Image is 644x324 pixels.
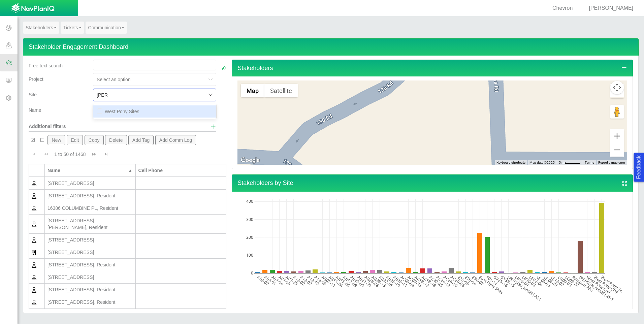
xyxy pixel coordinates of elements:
[45,215,136,234] td: 16435 ST PAUL ST, Resident
[11,3,55,14] img: UrbanGroupSolutionsTheme$USG_Images$logo.png
[105,135,127,145] button: Delete
[29,124,66,129] span: Additional filters
[210,123,216,131] a: Show additional filters
[29,284,45,296] td: Stakeholder
[241,84,264,97] button: Show street map
[45,296,136,309] td: 3225 E 160TH AVE, Resident
[232,174,633,192] h4: Stakeholders by Site
[45,164,136,177] th: Name
[47,261,133,268] div: [STREET_ADDRESS], Resident
[47,217,133,231] div: [STREET_ADDRESS][PERSON_NAME], Resident
[29,215,45,234] td: Stakeholder
[138,167,224,174] div: Cell Phone
[45,271,136,284] td: 2541 E 163RD PL, Resident
[32,250,36,255] img: CRM_Stakeholders$CRM_Images$building_regular.svg
[47,236,133,243] div: [STREET_ADDRESS]
[32,222,36,227] img: CRM_Stakeholders$CRM_Images$user_regular.svg
[45,190,136,202] td: 16384 FILLMORE ST, Resident
[610,129,624,143] button: Zoom in
[47,274,133,281] div: [STREET_ADDRESS]
[29,92,37,97] span: Site
[32,237,36,243] img: CRM_Stakeholders$CRM_Images$user_regular.svg
[32,181,36,186] img: CRM_Stakeholders$CRM_Images$user_regular.svg
[581,4,636,12] div: [PERSON_NAME]
[552,5,573,11] span: Chevron
[45,234,136,246] td: 16790 YORK ST, Resident
[136,164,227,177] th: Cell Phone
[29,246,45,259] td: Organization
[85,135,104,145] button: Copy
[61,22,84,34] a: Tickets
[557,160,583,165] button: Map Scale: 5 m per 44 pixels
[32,193,36,199] img: CRM_Stakeholders$CRM_Images$user_regular.svg
[598,161,625,164] a: Report a map error
[496,160,525,165] button: Keyboard shortcuts
[47,299,133,305] div: [STREET_ADDRESS], Resident
[155,135,196,145] button: Add Comm Log
[610,143,624,157] button: Zoom out
[86,22,127,34] a: Communication
[29,190,45,202] td: Stakeholder
[23,22,59,34] a: Stakeholders
[610,81,624,94] button: Map camera controls
[47,286,133,293] div: [STREET_ADDRESS], Resident
[29,63,63,68] span: Free text search
[47,180,133,187] div: [STREET_ADDRESS]
[45,284,136,296] td: 2980 E 165TH AVE, Resident
[29,271,45,284] td: Stakeholder
[610,105,624,119] button: Drag Pegman onto the map to open Street View
[128,135,154,145] button: Add Tag
[128,168,133,173] span: ▲
[239,156,261,165] a: Open this area in Google Maps (opens a new window)
[232,76,633,169] div: Stakeholders
[29,202,45,215] td: Stakeholder
[29,177,45,190] td: Stakeholder
[239,156,261,165] img: Google
[222,65,226,72] a: Clear Filters
[29,107,41,113] span: Name
[264,84,298,97] button: Show satellite imagery
[101,148,111,161] button: Go to last page
[232,60,633,77] h4: Stakeholders
[47,135,65,145] button: New
[47,192,133,199] div: [STREET_ADDRESS], Resident
[89,148,99,161] button: Go to next page
[622,180,628,188] a: View full screen
[29,76,43,82] span: Project
[32,262,36,268] img: CRM_Stakeholders$CRM_Images$user_regular.svg
[93,105,216,118] div: West Pony Sites
[29,309,45,321] td: Organization
[29,234,45,246] td: Stakeholder
[47,205,133,212] div: 16386 COLUMBINE PL, Resident
[67,135,83,145] button: Edit
[23,38,639,56] h4: Stakeholder Engagement Dashboard
[52,151,88,160] div: 1 to 50 of 1468
[29,148,226,161] div: Pagination
[32,275,36,280] img: CRM_Stakeholders$CRM_Images$user_regular.svg
[634,153,644,182] button: Feedback
[45,202,136,215] td: 16386 COLUMBINE PL, Resident
[45,177,136,190] td: 16353 FILLMORE ST, Resident
[47,249,133,256] div: [STREET_ADDRESS]
[559,161,565,164] span: 5 m
[589,5,633,11] span: [PERSON_NAME]
[585,161,594,164] a: Terms (opens in new tab)
[29,118,88,130] div: Additional filters
[45,259,136,271] td: 2531 E 165TH AVE, Resident
[32,206,36,211] img: CRM_Stakeholders$CRM_Images$user_regular.svg
[529,161,555,164] span: Map data ©2025
[45,309,136,321] td: 8 NORTH, LLC
[45,246,136,259] td: 2304 CLARINDA AVE
[47,167,126,174] div: Name
[29,296,45,309] td: Stakeholder
[32,300,36,305] img: CRM_Stakeholders$CRM_Images$user_regular.svg
[32,287,36,293] img: CRM_Stakeholders$CRM_Images$user_regular.svg
[29,259,45,271] td: Stakeholder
